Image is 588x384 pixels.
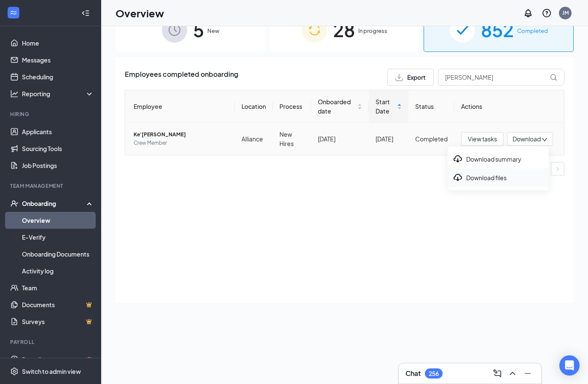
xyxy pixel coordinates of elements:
span: Ke'[PERSON_NAME] [134,130,228,139]
th: Actions [454,90,564,123]
svg: Collapse [81,9,90,17]
div: [DATE] [376,134,402,143]
button: Minimize [521,367,534,380]
h1: Overview [115,6,164,20]
span: In progress [358,27,387,35]
a: Overview [22,212,94,229]
div: Download files [453,173,544,183]
th: Location [235,90,273,123]
td: New Hires [273,123,311,155]
span: 5 [193,15,204,44]
svg: QuestionInfo [542,8,552,18]
th: Employee [125,90,235,123]
span: Export [407,74,426,80]
svg: ComposeMessage [492,368,502,379]
button: ChevronUp [506,367,519,380]
td: Alliance [235,123,273,155]
svg: Minimize [523,368,533,379]
svg: ChevronUp [507,368,518,379]
th: Onboarded date [311,90,369,123]
span: New [207,27,219,35]
a: Messages [22,51,94,68]
h3: Chat [405,369,421,378]
span: Onboarded date [318,97,356,116]
a: Team [22,279,94,296]
span: Start Date [376,97,395,116]
li: Next Page [551,162,564,176]
span: down [542,137,548,143]
a: PayrollCrown [22,351,94,368]
a: Applicants [22,123,94,140]
a: DocumentsCrown [22,296,94,313]
a: Scheduling [22,68,94,85]
button: right [551,162,564,176]
span: Completed [517,27,548,35]
div: Payroll [10,338,92,346]
a: Onboarding Documents [22,246,94,262]
span: 852 [481,15,514,44]
div: Hiring [10,111,92,118]
svg: Analysis [10,89,19,98]
th: Status [408,90,454,123]
a: Sourcing Tools [22,140,94,157]
a: E-Verify [22,229,94,246]
svg: WorkstreamLogo [9,8,18,17]
div: JM [562,9,569,16]
button: Export [387,69,434,86]
a: Activity log [22,262,94,279]
svg: Settings [10,367,19,376]
span: View tasks [468,134,497,143]
svg: Download [453,173,463,183]
span: 28 [333,15,355,44]
div: Completed [415,134,448,143]
button: ComposeMessage [491,367,504,380]
input: Search by Name, Job Posting, or Process [438,69,564,86]
span: right [555,167,560,172]
a: Home [22,35,94,51]
a: Job Postings [22,157,94,174]
span: Download [513,135,541,143]
div: Open Intercom Messenger [559,355,580,376]
th: Process [273,90,311,123]
svg: Notifications [523,8,533,18]
a: SurveysCrown [22,313,94,330]
div: Team Management [10,182,92,189]
svg: Download [453,154,463,164]
span: Crew Member [134,139,228,147]
div: Download summary [453,154,544,164]
div: Reporting [22,89,94,98]
button: View tasks [461,132,504,146]
div: [DATE] [318,134,362,143]
span: Employees completed onboarding [125,69,238,86]
svg: UserCheck [10,199,19,208]
div: 256 [429,370,439,377]
div: Onboarding [22,199,87,208]
div: Switch to admin view [22,367,81,376]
